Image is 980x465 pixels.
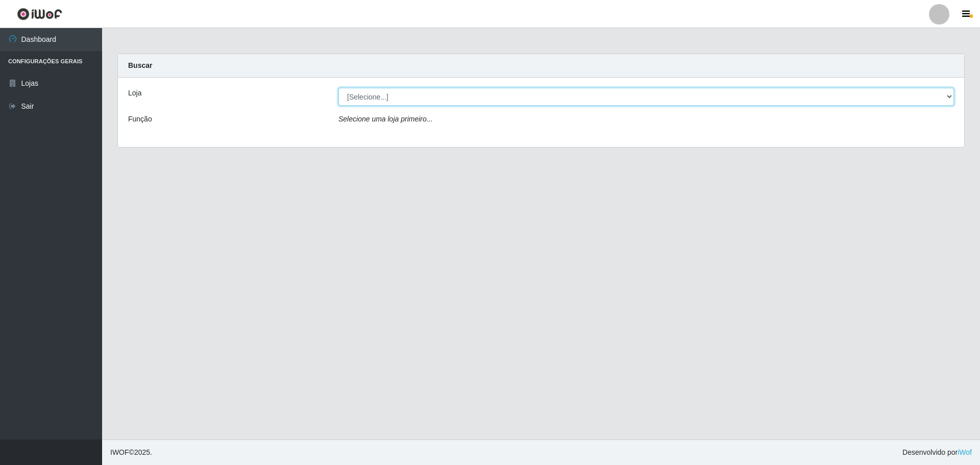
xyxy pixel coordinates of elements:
img: CoreUI Logo [17,8,62,20]
a: iWof [958,448,972,456]
strong: Buscar [128,61,152,69]
span: © 2025 . [110,447,152,458]
label: Função [128,114,152,125]
label: Loja [128,88,141,99]
i: Selecione uma loja primeiro... [338,115,432,123]
span: Desenvolvido por [902,447,972,458]
span: IWOF [110,448,129,456]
